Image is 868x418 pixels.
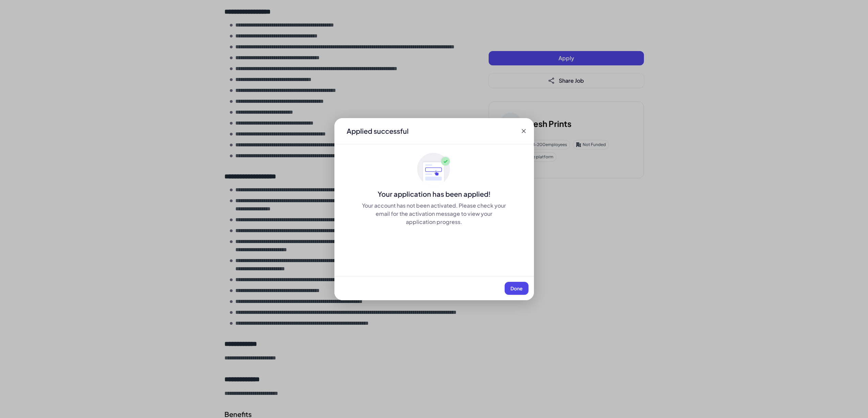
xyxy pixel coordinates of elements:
[334,189,534,199] div: Your application has been applied!
[417,152,451,187] img: ApplyedMaskGroup3.svg
[510,285,523,291] span: Done
[362,202,507,226] div: Your account has not been activated. Please check your email for the activation message to view y...
[347,126,409,136] div: Applied successful
[505,282,528,295] button: Done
